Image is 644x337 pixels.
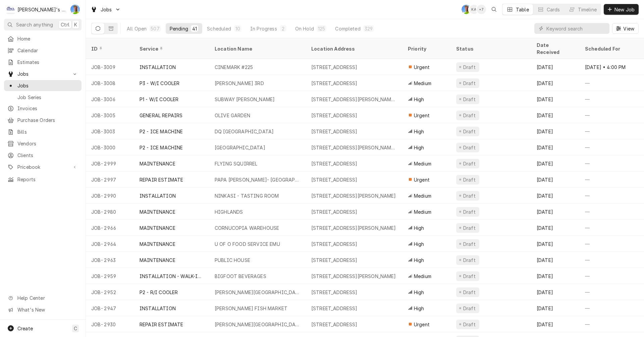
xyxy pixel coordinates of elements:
button: Open search [489,4,499,15]
div: Service [140,45,203,52]
span: High [414,96,424,103]
div: [DATE] [531,236,580,252]
div: Scheduled [207,25,231,32]
span: Create [17,326,33,331]
div: P2 - R/I COOLER [140,289,178,296]
div: [STREET_ADDRESS] [311,80,358,87]
div: JOB-2930 [86,316,134,332]
span: High [414,241,424,248]
div: Draft [462,176,477,183]
div: [DATE] [531,59,580,75]
div: P2 - ICE MACHINE [140,128,183,135]
div: Priority [408,45,444,52]
div: [DATE] [531,284,580,300]
div: GA [70,5,80,14]
div: FLYING SQUIRREL [215,160,257,167]
div: U OF O FOOD SERVICE EMU [215,241,280,248]
span: C [74,325,77,332]
div: JOB-2990 [86,188,134,204]
div: [STREET_ADDRESS] [311,160,358,167]
div: Table [516,6,529,13]
div: DQ [GEOGRAPHIC_DATA] [215,128,274,135]
div: [DATE] [531,155,580,172]
div: JOB-3009 [86,59,134,75]
a: Calendar [4,45,82,56]
div: [DATE] [531,252,580,268]
div: PAPA [PERSON_NAME]- [GEOGRAPHIC_DATA] [215,176,301,183]
div: Draft [462,80,477,87]
div: INSTALLATION - WALK-IN BOXES [140,273,204,280]
span: Urgent [414,64,430,71]
div: Completed [335,25,360,32]
div: JOB-3006 [86,91,134,107]
div: INSTALLATION [140,305,176,312]
div: Draft [462,160,477,167]
span: Medium [414,192,431,199]
a: Go to Pricebook [4,161,82,173]
span: Reports [17,176,78,183]
span: New Job [613,6,636,13]
div: Draft [462,64,477,71]
div: [STREET_ADDRESS] [311,128,358,135]
span: Vendors [17,140,78,147]
div: Draft [462,321,477,328]
span: High [414,305,424,312]
div: Draft [462,224,477,231]
div: [STREET_ADDRESS] [311,289,358,296]
button: New Job [604,4,639,15]
div: On Hold [295,25,314,32]
div: [DATE] [531,220,580,236]
div: [DATE] [531,316,580,332]
div: MAINTENANCE [140,224,175,231]
span: Urgent [414,321,430,328]
div: [STREET_ADDRESS] [311,64,358,71]
a: Bills [4,126,82,137]
span: Medium [414,80,431,87]
input: Keyword search [546,23,606,34]
div: Location Address [311,45,396,52]
div: [DATE] [531,123,580,139]
div: [DATE] [531,300,580,316]
span: Search anything [16,21,53,28]
div: C [6,5,15,14]
span: Medium [414,273,431,280]
div: Draft [462,257,477,264]
div: OLIVE GARDEN [215,112,250,119]
span: Medium [414,160,431,167]
div: [STREET_ADDRESS][PERSON_NAME] [311,273,396,280]
span: Urgent [414,176,430,183]
div: HIGHLANDS [215,208,243,215]
a: Vendors [4,138,82,149]
div: REPAIR ESTIMATE [140,176,183,183]
div: Draft [462,208,477,215]
div: JOB-2999 [86,155,134,172]
div: Status [456,45,525,52]
div: BIGFOOT BEVERAGES [215,273,266,280]
div: JOB-2964 [86,236,134,252]
div: [DATE] [531,139,580,155]
div: JOB-3000 [86,139,134,155]
div: JOB-2952 [86,284,134,300]
div: [STREET_ADDRESS][PERSON_NAME][PERSON_NAME] [311,144,397,151]
a: Go to Jobs [88,4,123,15]
div: Draft [462,273,477,280]
a: Estimates [4,57,82,68]
span: Jobs [17,82,78,89]
div: P1 - W/I COOLER [140,96,178,103]
div: Timeline [578,6,597,13]
div: [STREET_ADDRESS] [311,176,358,183]
span: View [622,25,636,32]
div: [PERSON_NAME] 3RD [215,80,264,87]
div: Draft [462,241,477,248]
span: Estimates [17,59,78,66]
span: Purchase Orders [17,117,78,124]
div: [STREET_ADDRESS][PERSON_NAME] [311,224,396,231]
div: [DATE] [531,188,580,204]
span: High [414,257,424,264]
div: [STREET_ADDRESS] [311,321,358,328]
div: 507 [151,25,159,32]
a: Clients [4,150,82,161]
span: Urgent [414,112,430,119]
span: Bills [17,128,78,135]
div: [STREET_ADDRESS] [311,257,358,264]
